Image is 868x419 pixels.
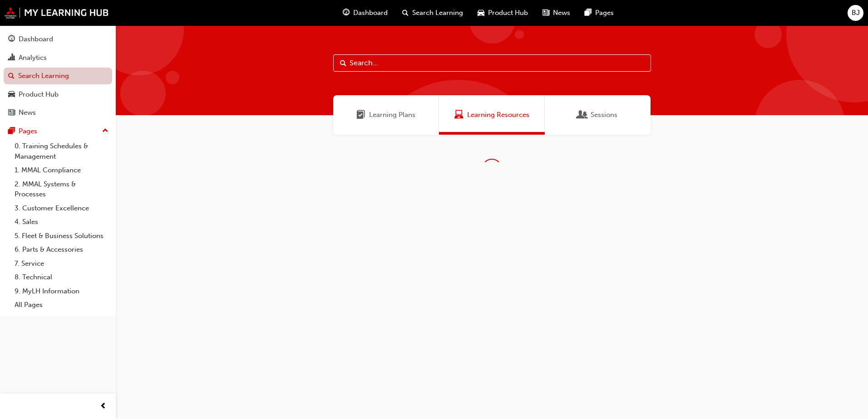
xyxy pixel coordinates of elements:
[335,4,395,22] a: guage-iconDashboard
[340,58,346,68] span: Search
[11,257,112,271] a: 7. Service
[11,201,112,215] a: 3. Customer Excellence
[545,95,651,135] a: SessionsSessions
[578,110,587,120] span: Sessions
[11,177,112,201] a: 2. MMAL Systems & Processes
[4,123,112,140] button: Pages
[412,8,463,18] span: Search Learning
[369,110,415,120] span: Learning Plans
[591,110,617,120] span: Sessions
[478,7,484,19] span: car-icon
[19,107,36,118] div: News
[470,4,535,22] a: car-iconProduct Hub
[595,8,614,18] span: Pages
[333,54,651,72] input: Search...
[8,35,15,44] span: guage-icon
[19,126,37,136] div: Pages
[439,95,545,135] a: Learning ResourcesLearning Resources
[4,31,112,48] a: Dashboard
[19,53,47,63] div: Analytics
[4,49,112,66] a: Analytics
[343,7,350,19] span: guage-icon
[11,139,112,163] a: 0. Training Schedules & Management
[333,95,439,135] a: Learning PlansLearning Plans
[8,109,15,117] span: news-icon
[577,4,621,22] a: pages-iconPages
[395,4,470,22] a: search-iconSearch Learning
[5,7,109,19] img: mmal
[542,7,549,19] span: news-icon
[11,163,112,177] a: 1. MMAL Compliance
[11,229,112,243] a: 5. Fleet & Business Solutions
[353,8,388,18] span: Dashboard
[8,91,15,99] span: car-icon
[8,127,15,136] span: pages-icon
[11,270,112,284] a: 8. Technical
[4,104,112,121] a: News
[100,401,107,412] span: prev-icon
[535,4,577,22] a: news-iconNews
[11,215,112,229] a: 4. Sales
[585,7,592,19] span: pages-icon
[4,86,112,103] a: Product Hub
[848,5,863,21] button: BJ
[11,298,112,312] a: All Pages
[11,243,112,257] a: 6. Parts & Accessories
[19,34,53,44] div: Dashboard
[11,284,112,298] a: 9. MyLH Information
[4,68,112,84] a: Search Learning
[356,110,365,120] span: Learning Plans
[402,7,409,19] span: search-icon
[4,29,112,123] button: DashboardAnalyticsSearch LearningProduct HubNews
[8,54,15,62] span: chart-icon
[852,8,860,18] span: BJ
[488,8,528,18] span: Product Hub
[19,89,59,100] div: Product Hub
[454,110,464,120] span: Learning Resources
[467,110,529,120] span: Learning Resources
[102,125,108,137] span: up-icon
[8,72,15,80] span: search-icon
[553,8,570,18] span: News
